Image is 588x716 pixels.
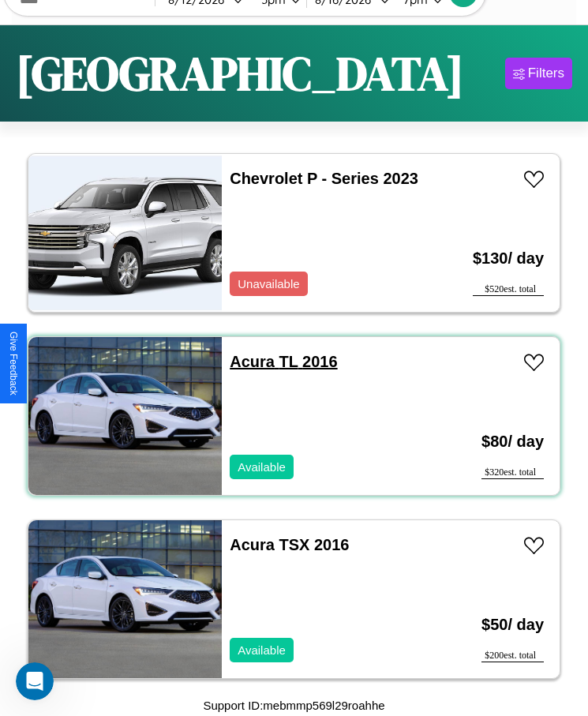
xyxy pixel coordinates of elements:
[203,695,384,716] p: Support ID: mebmmp569l29roahhe
[481,600,544,650] h3: $ 50 / day
[230,170,418,187] a: Chevrolet P - Series 2023
[16,662,54,700] iframe: Intercom live chat
[238,273,299,294] p: Unavailable
[230,536,349,553] a: Acura TSX 2016
[8,332,19,395] div: Give Feedback
[238,639,286,661] p: Available
[16,41,464,106] h1: [GEOGRAPHIC_DATA]
[230,353,337,370] a: Acura TL 2016
[505,58,572,89] button: Filters
[238,456,286,478] p: Available
[473,283,544,296] div: $ 520 est. total
[481,650,544,662] div: $ 200 est. total
[473,234,544,283] h3: $ 130 / day
[481,467,544,479] div: $ 320 est. total
[528,66,564,81] div: Filters
[481,417,544,467] h3: $ 80 / day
